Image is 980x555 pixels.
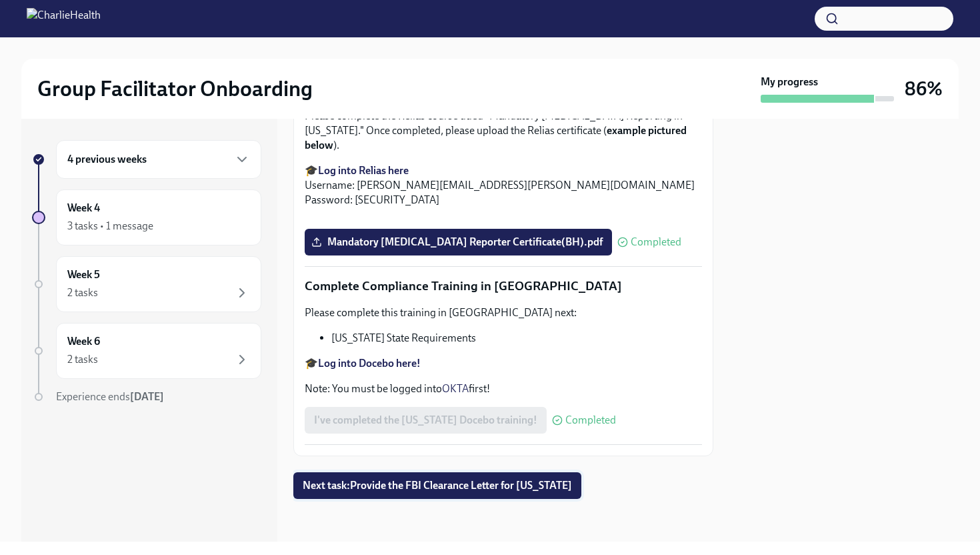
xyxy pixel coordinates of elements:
h6: Week 4 [67,201,100,215]
h6: Week 6 [67,334,100,349]
h6: 4 previous weeks [67,152,147,167]
span: Completed [565,415,616,426]
a: Week 52 tasks [32,256,261,312]
li: [US_STATE] State Requirements [331,331,702,346]
span: Experience ends [56,390,164,403]
div: 2 tasks [67,286,98,300]
strong: [DATE] [130,390,164,403]
label: Mandatory [MEDICAL_DATA] Reporter Certificate(BH).pdf [305,229,612,255]
a: Log into Relias here [318,164,409,177]
p: 🎓 Username: [PERSON_NAME][EMAIL_ADDRESS][PERSON_NAME][DOMAIN_NAME] Password: [SECURITY_DATA] [305,163,702,207]
h2: Group Facilitator Onboarding [37,75,313,102]
span: Mandatory [MEDICAL_DATA] Reporter Certificate(BH).pdf [314,235,603,249]
div: 3 tasks • 1 message [67,219,153,233]
p: Please complete the Relias course titled "Mandatory [MEDICAL_DATA] Reporting in [US_STATE]." Once... [305,109,702,153]
h6: Week 5 [67,267,100,282]
a: Week 62 tasks [32,323,261,379]
strong: My progress [761,75,818,89]
h3: 86% [905,77,943,101]
span: Next task : Provide the FBI Clearance Letter for [US_STATE] [303,479,572,492]
a: OKTA [442,382,469,395]
a: Week 43 tasks • 1 message [32,189,261,245]
button: Next task:Provide the FBI Clearance Letter for [US_STATE] [293,472,581,499]
img: CharlieHealth [27,8,101,29]
div: 2 tasks [67,352,98,367]
p: 🎓 [305,356,702,371]
a: Log into Docebo here! [318,357,421,370]
p: Note: You must be logged into first! [305,382,702,396]
div: 4 previous weeks [56,140,261,179]
p: Please complete this training in [GEOGRAPHIC_DATA] next: [305,306,702,320]
span: Completed [631,237,681,247]
p: Complete Compliance Training in [GEOGRAPHIC_DATA] [305,277,702,295]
